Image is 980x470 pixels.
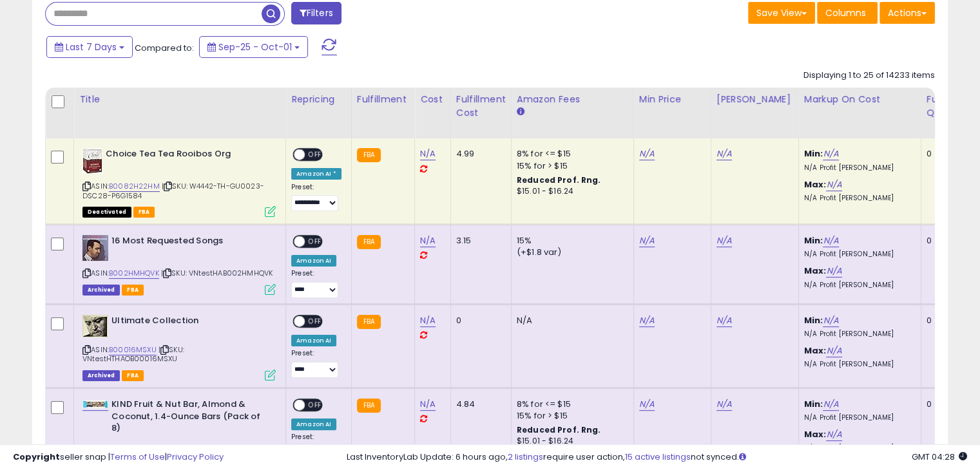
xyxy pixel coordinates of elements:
div: ASIN: [82,315,276,379]
span: Compared to: [135,42,194,54]
div: 4.84 [456,399,501,410]
b: Max: [804,428,827,440]
span: FBA [122,370,144,381]
b: Ultimate Collection [111,315,268,330]
span: Listings that have been deleted from Seller Central [82,285,120,296]
div: Repricing [291,93,346,106]
a: N/A [639,147,655,160]
div: Min Price [639,93,706,106]
div: 3.15 [456,235,501,247]
div: 0 [456,315,501,326]
div: Amazon Fees [517,93,628,106]
div: 4.99 [456,148,501,160]
strong: Copyright [13,451,60,463]
b: Min: [804,314,823,326]
b: Max: [804,178,827,191]
div: 8% for <= $15 [517,148,624,160]
a: B002HMHQVK [109,268,159,279]
span: 2025-10-9 04:28 GMT [912,451,967,463]
div: 15% [517,235,624,247]
a: N/A [420,398,436,411]
div: Preset: [291,183,341,212]
span: Last 7 Days [66,41,117,53]
small: FBA [357,148,381,162]
div: N/A [517,315,624,326]
span: All listings that are unavailable for purchase on Amazon for any reason other than out-of-stock [82,207,131,218]
a: N/A [826,428,841,441]
span: OFF [305,149,325,160]
small: FBA [357,399,381,413]
div: Cost [420,93,445,106]
span: Columns [825,6,866,19]
b: Choice Tea Tea Rooibos Org [106,148,262,164]
div: ASIN: [82,148,276,216]
p: N/A Profit [PERSON_NAME] [804,164,911,173]
a: N/A [420,147,436,160]
span: | SKU: VNtestHTHAOB00016MSXU [82,344,184,364]
b: Reduced Prof. Rng. [517,424,601,435]
button: Last 7 Days [46,36,133,58]
div: 0 [927,399,966,410]
a: N/A [823,234,838,247]
div: Markup on Cost [804,93,916,106]
a: B00016MSXU [109,344,157,355]
button: Filters [291,2,341,24]
small: FBA [357,235,381,249]
div: Amazon AI [291,255,336,267]
a: N/A [823,398,838,411]
a: N/A [716,398,732,411]
a: N/A [639,234,655,247]
a: N/A [639,398,655,411]
div: 0 [927,315,966,326]
div: Fulfillable Quantity [927,93,971,120]
a: N/A [420,234,436,247]
p: N/A Profit [PERSON_NAME] [804,250,911,259]
div: 15% for > $15 [517,160,624,172]
span: | SKU: W4442-TH-GU0023-DSC28-P6G1584 [82,181,264,200]
img: 41BDPBX7XwL._SL40_.jpg [82,235,108,261]
a: N/A [823,314,838,327]
button: Columns [817,2,878,24]
span: Listings that have been deleted from Seller Central [82,370,120,381]
b: Min: [804,147,823,160]
b: 16 Most Requested Songs [111,235,268,250]
p: N/A Profit [PERSON_NAME] [804,194,911,203]
img: 31flnqPZZhL._SL40_.jpg [82,400,108,408]
div: Title [79,93,280,106]
div: seller snap | | [13,451,224,464]
div: $15.01 - $16.24 [517,186,624,197]
a: N/A [826,265,841,277]
div: Amazon AI [291,335,336,346]
p: N/A Profit [PERSON_NAME] [804,330,911,339]
div: 8% for <= $15 [517,399,624,410]
button: Save View [748,2,815,24]
span: OFF [305,236,325,247]
a: 15 active listings [625,451,691,463]
a: N/A [420,314,436,327]
div: Amazon AI [291,418,336,430]
div: (+$1.8 var) [517,247,624,258]
div: Displaying 1 to 25 of 14233 items [803,70,935,82]
div: 0 [927,235,966,247]
a: N/A [826,344,841,357]
a: Terms of Use [110,451,165,463]
span: | SKU: VNtestHAB002HMHQVK [161,268,273,278]
b: Max: [804,265,827,277]
a: Privacy Policy [167,451,224,463]
div: Last InventoryLab Update: 6 hours ago, require user action, not synced. [347,451,967,464]
span: Sep-25 - Oct-01 [218,41,292,53]
p: N/A Profit [PERSON_NAME] [804,360,911,369]
div: Preset: [291,269,341,298]
p: N/A Profit [PERSON_NAME] [804,281,911,290]
small: FBA [357,315,381,329]
a: N/A [716,314,732,327]
span: OFF [305,400,325,411]
b: Reduced Prof. Rng. [517,174,601,185]
a: 2 listings [508,451,543,463]
div: Amazon AI * [291,168,341,180]
a: N/A [639,314,655,327]
div: Fulfillment Cost [456,93,506,120]
span: FBA [122,285,144,296]
p: N/A Profit [PERSON_NAME] [804,413,911,422]
div: Preset: [291,349,341,378]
